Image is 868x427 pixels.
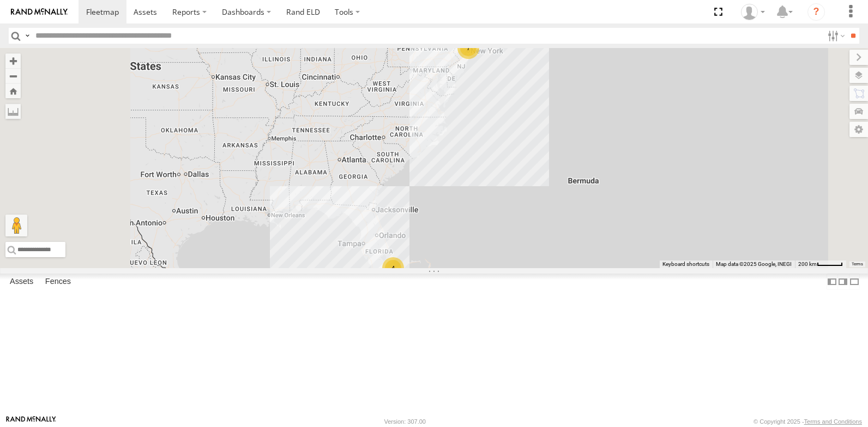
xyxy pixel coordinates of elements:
label: Search Query [23,28,32,44]
img: rand-logo.svg [11,8,68,16]
label: Dock Summary Table to the Left [827,274,837,289]
a: Visit our Website [6,416,56,427]
button: Zoom out [5,68,21,84]
a: Terms (opens in new tab) [852,262,863,266]
label: Dock Summary Table to the Right [837,274,848,289]
label: Hide Summary Table [849,274,860,289]
span: Map data ©2025 Google, INEGI [716,261,792,267]
label: Measure [5,104,21,119]
span: 200 km [798,261,817,267]
div: 4 [382,257,404,279]
label: Fences [40,274,76,289]
div: © Copyright 2025 - [754,418,862,425]
div: 7 [457,37,479,59]
i: ? [807,3,825,21]
button: Drag Pegman onto the map to open Street View [5,215,27,236]
button: Keyboard shortcuts [662,260,709,268]
div: Victor Calcano Jr [737,4,769,20]
a: Terms and Conditions [804,418,862,425]
div: Version: 307.00 [384,418,426,425]
button: Zoom Home [5,84,21,98]
label: Search Filter Options [823,28,847,44]
button: Map Scale: 200 km per 44 pixels [795,260,846,268]
button: Zoom in [5,54,21,68]
label: Map Settings [849,122,868,137]
label: Assets [4,274,39,289]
